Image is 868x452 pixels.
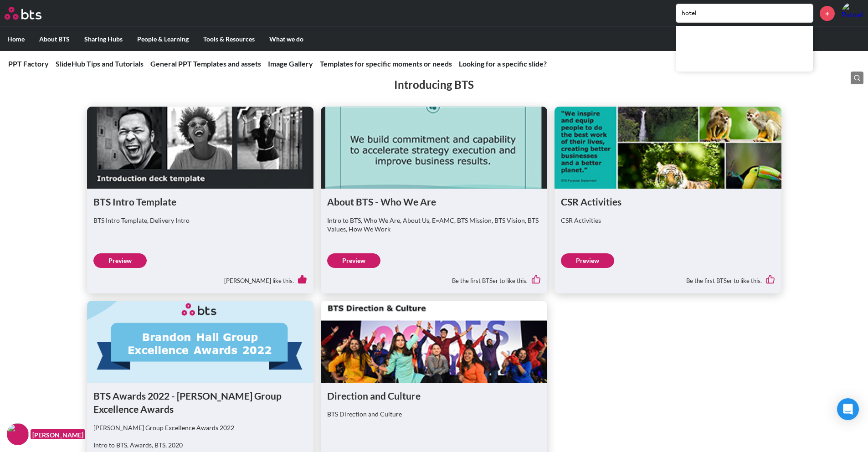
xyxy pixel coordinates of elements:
[196,27,262,51] label: Tools & Resources
[561,195,775,208] h1: CSR Activities
[130,27,196,51] label: People & Learning
[93,253,147,268] a: Preview
[32,27,77,51] label: About BTS
[268,59,313,68] a: Image Gallery
[327,410,541,419] p: BTS Direction and Culture
[262,27,311,51] label: What we do
[561,268,775,287] div: Be the first BTSer to like this.
[77,27,130,51] label: Sharing Hubs
[459,59,547,68] a: Looking for a specific slide?
[56,59,144,68] a: SlideHub Tips and Tutorials
[820,6,835,21] a: +
[327,268,541,287] div: Be the first BTSer to like this.
[31,429,85,440] figcaption: [PERSON_NAME]
[7,423,29,445] img: F
[150,59,261,68] a: General PPT Templates and assets
[320,59,452,68] a: Templates for specific moments or needs
[5,7,58,20] a: Go home
[327,389,541,402] h1: Direction and Culture
[93,441,307,450] p: Intro to BTS, Awards, BTS, 2020
[93,423,307,432] p: [PERSON_NAME] Group Excellence Awards 2022
[93,216,307,225] p: BTS Intro Template, Delivery Intro
[5,7,41,20] img: BTS Logo
[327,216,541,234] p: Intro to BTS, Who We Are, About Us, E=AMC, BTS Mission, BTS Vision, BTS Values, How We Work
[842,2,863,24] img: Patnalin Thanapongthamrong
[8,59,49,68] a: PPT Factory
[93,268,307,287] div: [PERSON_NAME] like this.
[837,398,859,420] div: Open Intercom Messenger
[327,195,541,208] h1: About BTS - Who We Are
[561,253,614,268] a: Preview
[842,2,863,24] a: Profile
[327,253,380,268] a: Preview
[93,195,307,208] h1: BTS Intro Template
[93,389,307,416] h1: BTS Awards 2022 - [PERSON_NAME] Group Excellence Awards
[561,216,775,225] p: CSR Activities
